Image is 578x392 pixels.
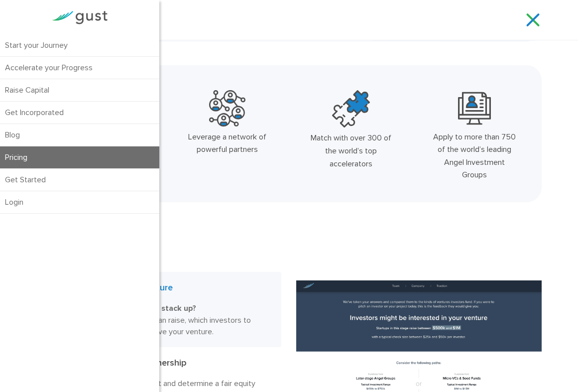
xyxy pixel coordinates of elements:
[209,90,245,127] img: Powerful Partners
[307,131,394,170] div: Match with over 300 of the world’s top accelerators
[74,282,271,298] h3: Benchmark your Venture
[74,315,251,336] span: Find out how much you can raise, which investors to target, and how to improve your venture.
[458,90,491,127] img: Leading Angel Investment
[52,11,108,24] img: Gust Logo
[431,131,518,181] div: Apply to more than 750 of the world’s leading Angel Investment Groups
[332,90,370,128] img: Top Accelerators
[74,357,271,373] h3: Plan Co-founder Ownership
[184,131,271,156] div: Leverage a network of powerful partners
